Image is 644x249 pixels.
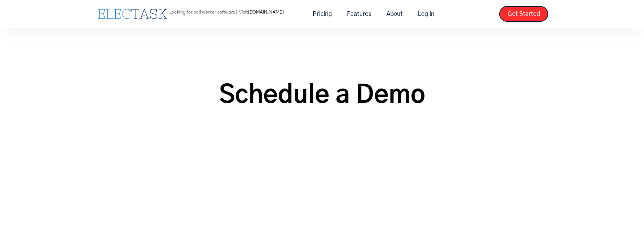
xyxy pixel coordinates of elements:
[339,6,379,22] a: Features
[96,7,169,21] a: home
[248,10,284,14] a: [DOMAIN_NAME]
[499,6,548,22] a: Get Started
[379,6,410,22] a: About
[410,6,442,22] a: Log in
[169,10,284,14] p: Looking for poll worker software? Visit
[305,6,339,22] a: Pricing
